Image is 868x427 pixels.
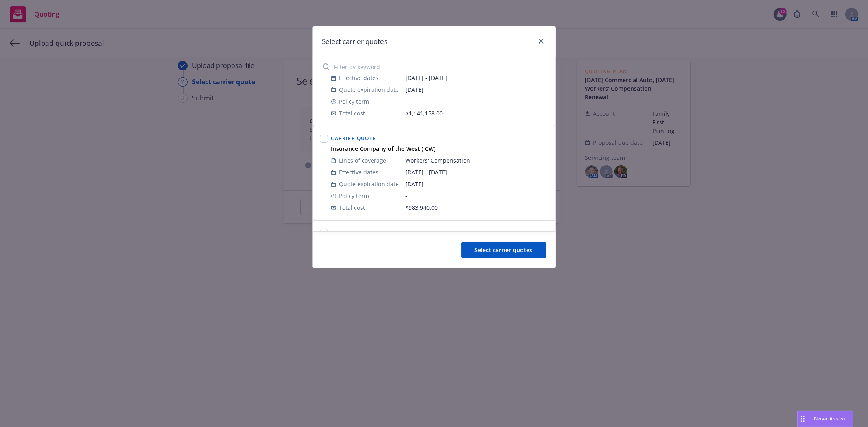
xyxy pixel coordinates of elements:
span: Carrier Quote [331,135,376,142]
span: Policy term [339,192,370,200]
input: Filter by keyword [318,59,551,75]
span: [DATE] - [DATE] [406,74,549,82]
a: close [536,36,546,46]
span: Carrier Quote [331,229,376,236]
button: Select carrier quotes [461,242,546,258]
button: Nova Assist [797,411,853,427]
span: - [406,97,549,106]
span: - [406,192,549,200]
span: Policy term [339,97,370,106]
span: Workers' Compensation [406,156,549,165]
span: $983,940.00 [406,204,438,211]
span: [DATE] [406,180,549,188]
span: [DATE] [406,85,549,94]
span: Effective dates [339,168,379,176]
span: Effective dates [339,74,379,82]
span: $1,141,158.00 [406,109,443,117]
span: Total cost [339,109,365,118]
span: Total cost [339,203,365,212]
strong: Insurance Company of the West (ICW) [331,145,436,152]
div: Drag to move [798,411,808,427]
span: Quote expiration date [339,180,399,188]
h1: Select carrier quotes [322,36,388,47]
span: Quote expiration date [339,85,399,94]
span: [DATE] - [DATE] [406,168,549,176]
span: Lines of coverage [339,156,387,165]
span: Select carrier quotes [475,246,533,254]
span: Nova Assist [814,415,846,422]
